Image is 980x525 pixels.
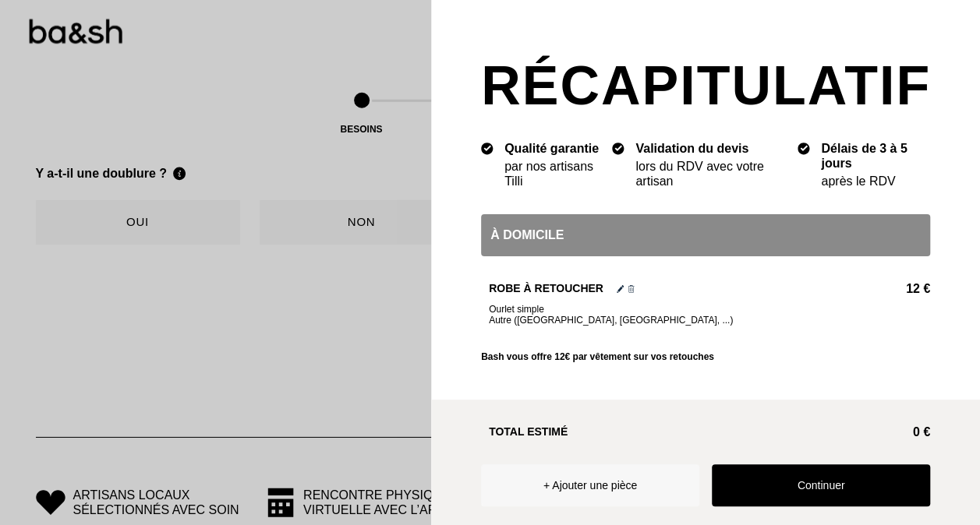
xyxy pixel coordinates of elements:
[821,174,930,189] div: après le RDV
[489,315,733,326] span: Autre ([GEOGRAPHIC_DATA], [GEOGRAPHIC_DATA], ...)
[906,281,930,296] span: 12 €
[712,464,930,506] button: Continuer
[798,141,810,155] img: icon list info
[481,214,930,256] div: À domicile
[635,141,790,156] div: Validation du devis
[821,141,930,171] div: Délais de 3 à 5 jours
[489,425,904,439] h2: Total estimé
[612,141,624,155] img: icon list info
[481,464,699,506] button: + Ajouter une pièce
[617,285,624,293] img: Éditer
[481,351,930,362] div: Bash vous offre 12€ par vêtement sur vos retouches
[635,159,790,189] div: lors du RDV avec votre artisan
[504,141,604,156] div: Qualité garantie
[489,281,603,296] h2: Robe à retoucher
[913,425,930,439] span: 0 €
[504,159,604,189] div: par nos artisans Tilli
[489,304,930,315] span: Ourlet simple
[481,141,494,155] img: icon list info
[431,50,980,122] h2: Récapitulatif
[628,285,635,293] img: Supprimer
